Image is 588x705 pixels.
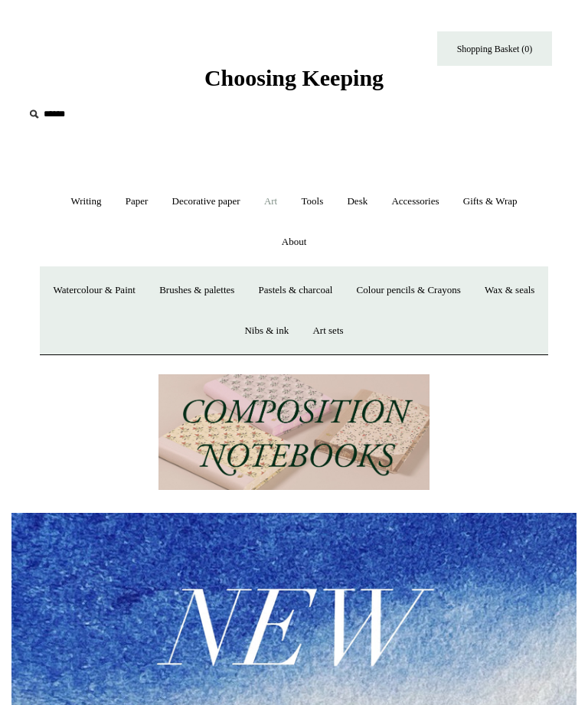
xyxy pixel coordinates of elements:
a: About [271,222,318,263]
a: Gifts & Wrap [452,181,528,222]
a: Accessories [381,181,449,222]
a: Paper [115,181,159,222]
a: Brushes & palettes [149,270,245,311]
a: Pastels & charcoal [248,270,344,311]
a: Colour pencils & Crayons [346,270,472,311]
a: Art sets [302,311,354,351]
a: Desk [336,181,378,222]
img: 202302 Composition ledgers.jpg__PID:69722ee6-fa44-49dd-a067-31375e5d54ec [158,374,430,490]
a: Wax & seals [474,270,545,311]
span: Choosing Keeping [204,65,384,90]
a: Writing [60,181,112,222]
a: Art [253,181,288,222]
a: Watercolour & Paint [43,270,146,311]
a: Nibs & ink [234,311,299,351]
a: Decorative paper [162,181,251,222]
a: Tools [291,181,335,222]
a: Shopping Basket (0) [437,31,552,66]
a: Choosing Keeping [204,77,384,88]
